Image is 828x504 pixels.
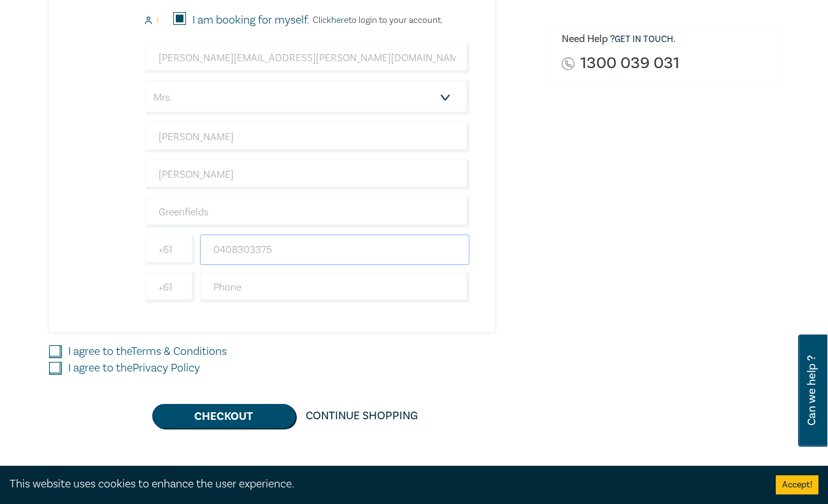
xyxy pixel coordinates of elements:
a: Terms & Conditions [131,344,227,359]
small: 1 [156,16,159,25]
a: Get in touch [615,34,673,45]
input: Mobile* [200,234,469,265]
label: I am booking for myself. [192,12,310,29]
a: Continue Shopping [296,404,428,428]
label: I agree to the [68,360,200,377]
input: Phone [200,272,469,303]
a: here [331,15,348,26]
input: +61 [145,272,195,303]
input: Attendee Email* [145,43,469,73]
button: Checkout [152,404,296,428]
a: Privacy Policy [132,361,200,375]
input: +61 [145,234,195,265]
p: Click to login to your account. [310,15,443,25]
button: Accept cookies [776,475,818,494]
span: Can we help ? [806,342,818,439]
input: First Name* [145,122,469,152]
label: I agree to the [68,343,227,360]
input: Company [145,197,469,227]
div: This website uses cookies to enhance the user experience. [10,476,757,493]
h6: Need Help ? . [562,33,769,46]
a: 1300 039 031 [580,55,680,72]
input: Last Name* [145,159,469,190]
